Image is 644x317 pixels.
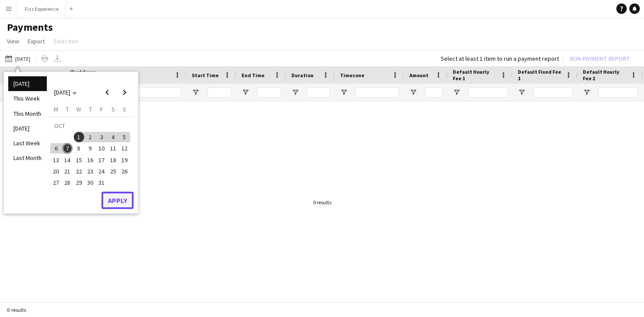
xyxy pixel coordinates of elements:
button: 20-10-2025 [50,166,62,177]
input: Timezone Filter Input [356,87,399,98]
button: 14-10-2025 [62,154,73,165]
button: Open Filter Menu [242,88,249,96]
input: Default Fixed Fee 1 Filter Input [533,87,572,98]
button: 24-10-2025 [96,166,107,177]
span: 5 [119,132,130,142]
span: 12 [119,143,130,154]
span: 11 [108,143,118,154]
span: 16 [85,155,95,165]
button: 09-10-2025 [85,143,96,154]
button: Fizz Experience [18,0,66,17]
span: 23 [85,166,95,176]
button: 29-10-2025 [73,177,85,188]
li: [DATE] [8,121,47,136]
button: Open Filter Menu [453,88,461,96]
span: 9 [85,143,95,154]
button: Apply [101,192,134,209]
span: 22 [74,166,84,176]
input: End Time Filter Input [257,87,281,98]
button: Next month [116,84,133,101]
span: Default Hourly Fee 2 [583,69,627,82]
button: 01-10-2025 [73,131,85,143]
button: 08-10-2025 [73,143,85,154]
button: Open Filter Menu [409,88,417,96]
span: Start Time [192,72,219,78]
span: 2 [85,132,95,142]
button: 06-10-2025 [50,143,62,154]
button: Previous month [98,84,116,101]
span: 13 [51,155,61,165]
button: Open Filter Menu [518,88,526,96]
span: 31 [96,177,107,188]
button: 26-10-2025 [119,166,130,177]
button: Open Filter Menu [583,88,591,96]
button: 30-10-2025 [85,177,96,188]
span: 24 [96,166,107,176]
span: Default Fixed Fee 1 [518,69,562,82]
span: 10 [96,143,107,154]
span: T [66,105,69,113]
button: 28-10-2025 [62,177,73,188]
span: 26 [119,166,130,176]
button: 23-10-2025 [85,166,96,177]
button: 02-10-2025 [85,131,96,143]
button: 16-10-2025 [85,154,96,165]
span: 1 [74,132,84,142]
input: Default Hourly Fee 1 Filter Input [468,87,507,98]
span: Default Hourly Fee 1 [453,69,497,82]
li: Last Week [8,136,47,150]
span: 3 [96,132,107,142]
button: 18-10-2025 [107,154,118,165]
span: 27 [51,177,61,188]
td: OCT [50,120,130,131]
input: Start Time Filter Input [207,87,231,98]
button: 27-10-2025 [50,177,62,188]
button: Open Filter Menu [340,88,348,96]
button: 13-10-2025 [50,154,62,165]
span: Export [28,37,45,45]
button: 04-10-2025 [107,131,118,143]
a: View [3,36,23,47]
li: [DATE] [8,76,47,91]
div: Select at least 1 item to run a payment report [441,55,559,62]
input: Amount Filter Input [425,87,442,98]
span: 19 [119,155,130,165]
li: This Week [8,91,47,106]
button: 17-10-2025 [96,154,107,165]
span: M [54,105,58,113]
input: Name Filter Input [138,87,181,98]
span: S [123,105,126,113]
button: 11-10-2025 [107,143,118,154]
li: Last Month [8,150,47,165]
button: Open Filter Menu [291,88,299,96]
input: Column with Header Selection [5,71,13,79]
button: 31-10-2025 [96,177,107,188]
li: This Month [8,106,47,121]
button: 12-10-2025 [119,143,130,154]
span: 21 [62,166,73,176]
span: 25 [108,166,118,176]
button: 15-10-2025 [73,154,85,165]
button: 21-10-2025 [62,166,73,177]
span: 29 [74,177,84,188]
span: S [111,105,115,113]
button: 10-10-2025 [96,143,107,154]
span: 18 [108,155,118,165]
span: W [76,105,81,113]
button: 03-10-2025 [96,131,107,143]
button: 22-10-2025 [73,166,85,177]
span: 4 [108,132,118,142]
input: Default Hourly Fee 2 Filter Input [598,87,637,98]
div: 0 results [313,199,331,206]
span: Duration [291,72,314,78]
span: 14 [62,155,73,165]
span: T [88,105,92,113]
button: 19-10-2025 [119,154,130,165]
span: 6 [51,143,61,154]
button: 25-10-2025 [107,166,118,177]
button: Open Filter Menu [192,88,199,96]
span: Timezone [340,72,364,78]
span: Amount [409,72,428,78]
span: 7 [62,143,73,154]
button: Choose month and year [51,85,80,100]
